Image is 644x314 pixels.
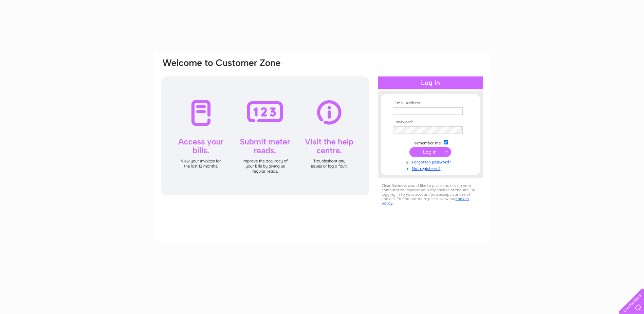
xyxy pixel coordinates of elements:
[382,196,469,206] a: cookies policy
[409,147,451,157] input: Submit
[391,120,470,125] th: Password:
[393,165,470,171] a: Not registered?
[391,101,470,106] th: Email Address:
[378,180,483,209] div: Clear Business would like to place cookies on your computer to improve your experience of the sit...
[393,158,470,165] a: Forgotten password?
[391,139,470,146] td: Remember me?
